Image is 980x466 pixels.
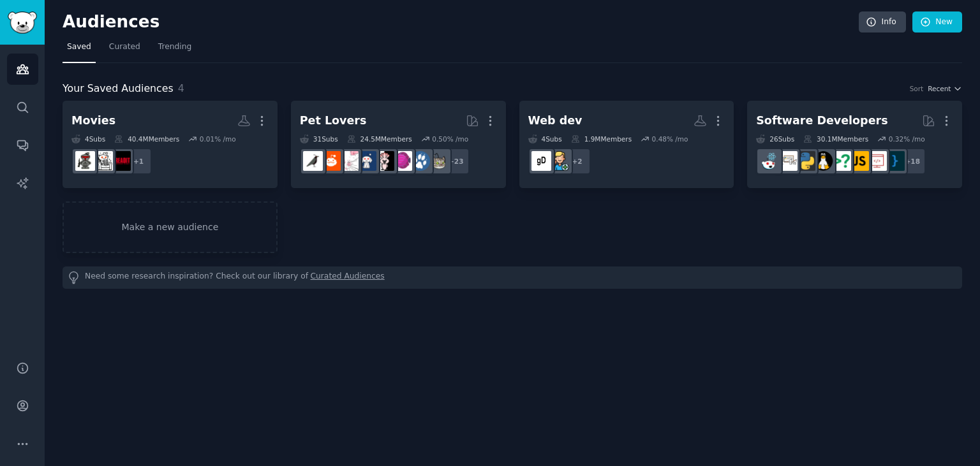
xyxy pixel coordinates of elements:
[300,135,338,143] div: 31 Sub s
[760,151,780,171] img: reactjs
[8,11,37,34] img: GummySearch logo
[528,113,583,129] div: Web dev
[652,135,688,143] div: 0.48 % /mo
[375,151,394,171] img: parrots
[300,113,367,129] div: Pet Lovers
[71,135,105,143] div: 4 Sub s
[813,151,833,171] img: linux
[63,266,962,289] div: Need some research inspiration? Check out our library of
[443,148,470,175] div: + 23
[347,135,412,143] div: 24.5M Members
[831,151,851,171] img: cscareerquestions
[528,135,562,143] div: 4 Sub s
[158,41,191,53] span: Trending
[885,151,905,171] img: programming
[756,135,794,143] div: 26 Sub s
[71,113,115,129] div: Movies
[519,101,734,188] a: Web dev4Subs1.9MMembers0.48% /mo+2WebDevBuddiesgamedev
[291,101,506,188] a: Pet Lovers31Subs24.5MMembers0.50% /mo+23catsdogsAquariumsparrotsdogswithjobsRATSBeardedDragonsbir...
[899,148,926,175] div: + 18
[549,151,569,171] img: WebDevBuddies
[125,148,152,175] div: + 1
[111,151,131,171] img: horror
[778,151,798,171] img: learnpython
[339,151,359,171] img: RATS
[93,151,113,171] img: movies
[154,37,196,63] a: Trending
[531,151,551,171] img: gamedev
[303,151,323,171] img: birding
[114,135,179,143] div: 40.4M Members
[392,151,412,171] img: Aquariums
[75,151,95,171] img: KTF
[178,82,184,94] span: 4
[796,151,815,171] img: Python
[63,37,96,63] a: Saved
[63,101,278,188] a: Movies4Subs40.4MMembers0.01% /mo+1horrormoviesKTF
[910,84,924,93] div: Sort
[63,201,278,253] a: Make a new audience
[849,151,869,171] img: javascript
[747,101,962,188] a: Software Developers26Subs30.1MMembers0.32% /mo+18programmingwebdevjavascriptcscareerquestionslinu...
[321,151,341,171] img: BeardedDragons
[756,113,887,129] div: Software Developers
[912,11,962,33] a: New
[109,41,140,53] span: Curated
[889,135,925,143] div: 0.32 % /mo
[200,135,236,143] div: 0.01 % /mo
[928,84,951,93] span: Recent
[432,135,468,143] div: 0.50 % /mo
[803,135,868,143] div: 30.1M Members
[311,271,385,284] a: Curated Audiences
[867,151,887,171] img: webdev
[67,41,91,53] span: Saved
[428,151,448,171] img: cats
[63,81,174,97] span: Your Saved Audiences
[105,37,145,63] a: Curated
[928,84,962,93] button: Recent
[859,11,906,33] a: Info
[357,151,376,171] img: dogswithjobs
[63,12,859,33] h2: Audiences
[571,135,632,143] div: 1.9M Members
[410,151,430,171] img: dogs
[564,148,591,175] div: + 2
